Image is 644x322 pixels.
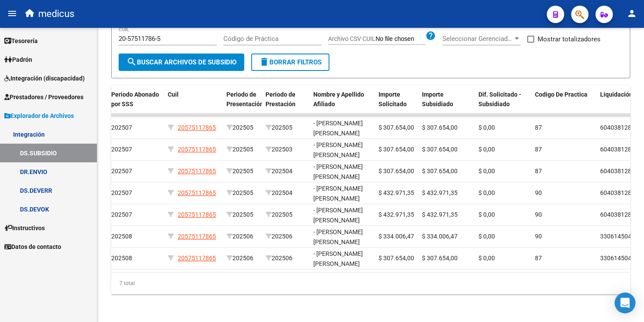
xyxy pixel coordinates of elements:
[226,144,259,154] div: 202505
[378,124,414,131] span: $ 307.654,00
[259,58,322,66] span: Borrar Filtros
[600,233,638,240] span: 33061450458
[378,189,414,196] span: $ 432.971,35
[422,211,458,218] span: $ 432.971,35
[7,8,17,19] mat-icon: menu
[226,188,259,198] div: 202505
[111,211,132,218] span: 202507
[535,189,542,196] span: 90
[226,123,259,133] div: 202505
[4,111,74,121] span: Explorador de Archivos
[251,54,329,71] button: Borrar Filtros
[478,211,495,218] span: $ 0,00
[600,255,638,262] span: 33061450458
[111,124,132,131] span: 202507
[313,250,363,267] span: - [PERSON_NAME] [PERSON_NAME]
[266,231,306,241] div: 202506
[313,163,363,180] span: - [PERSON_NAME] [PERSON_NAME]
[178,146,216,153] span: 20575117865
[378,255,414,262] span: $ 307.654,00
[313,185,363,202] span: - [PERSON_NAME] [PERSON_NAME]
[178,233,216,240] span: 20575117865
[310,85,375,124] datatable-header-cell: Nombre y Apellido Afiliado
[38,4,74,23] span: medicus
[226,210,259,220] div: 202505
[535,168,542,174] span: 87
[4,242,61,252] span: Datos de contacto
[378,146,414,153] span: $ 307.654,00
[111,255,132,262] span: 202508
[535,211,542,218] span: 90
[425,30,436,41] mat-icon: help
[442,35,513,43] span: Seleccionar Gerenciador
[266,188,306,198] div: 202504
[600,189,638,196] span: 60403812893
[226,91,263,108] span: Periodo de Presentación
[422,124,458,131] span: $ 307.654,00
[4,55,32,64] span: Padrón
[266,123,306,133] div: 202505
[538,34,601,44] span: Mostrar totalizadores
[4,223,45,233] span: Instructivos
[266,144,306,154] div: 202503
[600,168,638,174] span: 60403812893
[108,85,164,124] datatable-header-cell: Periodo Abonado por SSS
[478,124,495,131] span: $ 0,00
[478,255,495,262] span: $ 0,00
[111,272,630,294] div: 7 total
[378,211,414,218] span: $ 432.971,35
[535,124,542,131] span: 87
[226,231,259,241] div: 202506
[531,85,597,124] datatable-header-cell: Codigo De Practica
[478,146,495,153] span: $ 0,00
[422,255,458,262] span: $ 307.654,00
[422,91,453,108] span: Importe Subsidiado
[262,85,310,124] datatable-header-cell: Periodo de Prestación
[600,91,633,98] span: Liquidación
[178,255,216,262] span: 20575117865
[600,211,638,218] span: 60403812893
[313,228,363,245] span: - [PERSON_NAME] [PERSON_NAME]
[475,85,531,124] datatable-header-cell: Dif. Solicitado - Subsidiado
[164,85,223,124] datatable-header-cell: Cuil
[178,211,216,218] span: 20575117865
[422,146,458,153] span: $ 307.654,00
[126,57,137,67] mat-icon: search
[313,120,363,137] span: - [PERSON_NAME] [PERSON_NAME]
[119,54,244,71] button: Buscar Archivos de Subsidio
[535,233,542,240] span: 90
[378,91,407,108] span: Importe Solicitado
[4,74,85,83] span: Integración (discapacidad)
[535,146,542,153] span: 87
[378,233,414,240] span: $ 334.006,47
[223,85,262,124] datatable-header-cell: Periodo de Presentación
[627,8,637,19] mat-icon: person
[378,168,414,174] span: $ 307.654,00
[418,85,475,124] datatable-header-cell: Importe Subsidiado
[178,124,216,131] span: 20575117865
[4,92,83,102] span: Prestadores / Proveedores
[111,146,132,153] span: 202507
[422,233,458,240] span: $ 334.006,47
[478,233,495,240] span: $ 0,00
[600,146,638,153] span: 60403812893
[313,141,363,158] span: - [PERSON_NAME] [PERSON_NAME]
[422,168,458,174] span: $ 307.654,00
[266,91,295,108] span: Periodo de Prestación
[422,189,458,196] span: $ 432.971,35
[375,85,418,124] datatable-header-cell: Importe Solicitado
[328,35,375,42] span: Archivo CSV CUIL
[478,189,495,196] span: $ 0,00
[535,91,588,98] span: Codigo De Practica
[111,91,159,108] span: Periodo Abonado por SSS
[266,166,306,176] div: 202504
[313,207,363,224] span: - [PERSON_NAME] [PERSON_NAME]
[111,233,132,240] span: 202508
[178,189,216,196] span: 20575117865
[266,210,306,220] div: 202505
[478,168,495,174] span: $ 0,00
[478,91,521,108] span: Dif. Solicitado - Subsidiado
[266,253,306,263] div: 202506
[614,292,635,313] div: Open Intercom Messenger
[535,255,542,262] span: 87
